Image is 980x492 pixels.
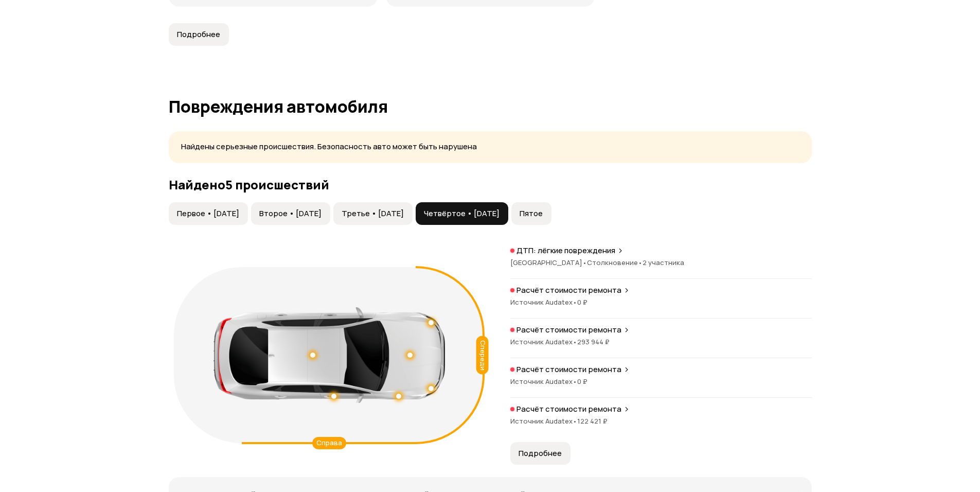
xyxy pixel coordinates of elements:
span: Подробнее [519,448,562,459]
span: • [573,337,577,346]
p: ДТП: лёгкие повреждения [516,245,615,256]
span: • [573,377,577,386]
span: Подробнее [177,29,220,40]
span: • [638,258,643,267]
span: 122 421 ₽ [577,416,608,426]
span: • [573,297,577,307]
span: [GEOGRAPHIC_DATA] [510,258,587,267]
button: Первое • [DATE] [169,202,248,225]
p: Расчёт стоимости ремонта [516,325,621,335]
span: • [582,258,587,267]
div: Спереди [476,336,488,375]
p: Расчёт стоимости ремонта [516,404,621,414]
button: Второе • [DATE] [251,202,330,225]
h1: Повреждения автомобиля [169,97,812,116]
button: Четвёртое • [DATE] [416,202,508,225]
button: Третье • [DATE] [333,202,413,225]
p: Расчёт стоимости ремонта [516,364,621,375]
span: Четвёртое • [DATE] [424,208,500,219]
span: Источник Audatex [510,297,577,307]
span: Первое • [DATE] [177,208,239,219]
span: Источник Audatex [510,337,577,346]
p: Расчёт стоимости ремонта [516,285,621,295]
button: Подробнее [169,23,229,46]
span: • [573,416,577,426]
span: Третье • [DATE] [342,208,404,219]
span: 293 944 ₽ [577,337,610,346]
p: Найдены серьезные происшествия. Безопасность авто может быть нарушена [181,142,799,152]
span: 0 ₽ [577,297,587,307]
span: Пятое [520,208,543,219]
span: Столкновение [587,258,643,267]
span: 0 ₽ [577,377,587,386]
span: Источник Audatex [510,416,577,426]
div: Справа [312,437,346,449]
button: Подробнее [510,442,571,465]
h3: Найдено 5 происшествий [169,178,812,192]
button: Пятое [511,202,551,225]
span: Источник Audatex [510,377,577,386]
span: 2 участника [643,258,684,267]
span: Второе • [DATE] [259,208,322,219]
